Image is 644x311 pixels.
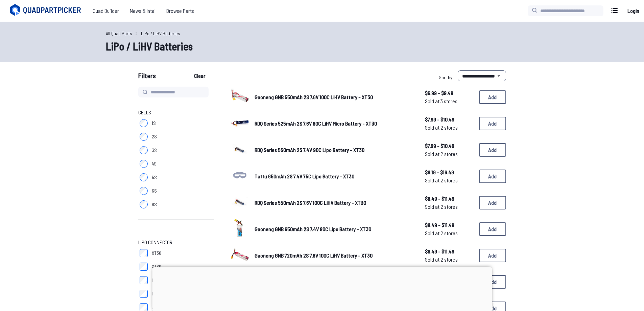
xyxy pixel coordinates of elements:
[255,173,354,179] span: Tattu 650mAh 2S 7.4V 75C Lipo Battery - XT30
[230,192,249,213] a: image
[425,256,474,264] span: Sold at 2 stores
[479,196,506,209] button: Add
[479,222,506,236] button: Add
[230,87,249,106] img: image
[479,90,506,104] button: Add
[255,120,377,127] span: RDQ Series 525mAh 2S 7.6V 80C LiHV Micro Battery - XT30
[152,290,163,297] span: BT2.0
[425,150,474,158] span: Sold at 2 stores
[425,247,474,256] span: $8.49 - $11.49
[106,30,132,37] a: All Quad Parts
[425,89,474,97] span: $6.99 - $9.49
[230,219,249,240] a: image
[255,172,414,180] a: Tattu 650mAh 2S 7.4V 75C Lipo Battery - XT30
[140,187,148,195] input: 6S
[255,119,414,128] a: RDQ Series 525mAh 2S 7.6V 80C LiHV Micro Battery - XT30
[625,4,641,18] a: Login
[138,70,156,84] span: Filters
[425,176,474,184] span: Sold at 2 stores
[230,139,249,160] a: image
[140,263,148,271] input: XT60
[138,108,151,116] span: Cells
[152,250,161,257] span: XT30
[230,245,249,266] a: image
[140,119,148,127] input: 1S
[439,74,452,80] span: Sort by
[161,4,199,18] a: Browse Parts
[230,139,249,158] img: image
[140,290,148,298] input: BT2.0
[425,195,474,203] span: $8.49 - $11.49
[152,267,492,309] iframe: Advertisement
[425,124,474,132] span: Sold at 2 stores
[425,142,474,150] span: $7.99 - $10.49
[425,115,474,124] span: $7.99 - $10.49
[255,94,373,100] span: Gaoneng GNB 550mAh 2S 7.6V 100C LiHV Battery - XT30
[479,143,506,157] button: Add
[141,30,180,37] a: LiPo / LiHV Batteries
[140,276,148,284] input: PH2.0
[255,146,414,154] a: RDQ Series 550mAh 2S 7.4V 90C Lipo Battery - XT30
[152,277,163,284] span: PH2.0
[425,168,474,176] span: $8.19 - $16.49
[230,219,249,238] img: image
[152,120,156,127] span: 1S
[152,133,157,140] span: 2S
[152,304,160,311] span: JST
[140,133,148,141] input: 2S
[255,251,414,260] a: Gaoneng GNB 720mAh 2S 7.6V 100C LiHV Battery - XT30
[152,187,157,194] span: 6S
[188,70,211,81] button: Clear
[87,4,124,18] a: Quad Builder
[230,113,249,134] a: image
[140,249,148,257] input: XT30
[255,199,366,206] span: RDQ Series 550mAh 2S 7.6V 100C LiHV Battery - XT30
[255,225,414,233] a: Gaoneng GNB 650mAh 2S 7.4V 80C Lipo Battery - XT30
[140,173,148,181] input: 5S
[479,249,506,262] button: Add
[425,229,474,237] span: Sold at 2 stores
[425,203,474,211] span: Sold at 2 stores
[152,147,157,154] span: 3S
[479,117,506,130] button: Add
[140,146,148,154] input: 3S
[479,170,506,183] button: Add
[138,238,172,246] span: LiPo Connector
[230,87,249,108] a: image
[152,263,161,270] span: XT60
[230,245,249,264] img: image
[425,97,474,105] span: Sold at 3 stores
[106,38,539,54] h1: LiPo / LiHV Batteries
[140,160,148,168] input: 4S
[479,275,506,289] button: Add
[152,201,157,208] span: 8S
[255,199,414,207] a: RDQ Series 550mAh 2S 7.6V 100C LiHV Battery - XT30
[255,147,364,153] span: RDQ Series 550mAh 2S 7.4V 90C Lipo Battery - XT30
[230,192,249,211] img: image
[255,226,371,232] span: Gaoneng GNB 650mAh 2S 7.4V 80C Lipo Battery - XT30
[140,200,148,208] input: 8S
[124,4,161,18] a: News & Intel
[152,174,157,181] span: 5S
[458,70,506,81] select: Sort by
[152,160,157,167] span: 4S
[230,113,249,132] img: image
[425,221,474,229] span: $8.49 - $11.49
[255,93,414,101] a: Gaoneng GNB 550mAh 2S 7.6V 100C LiHV Battery - XT30
[255,252,373,259] span: Gaoneng GNB 720mAh 2S 7.6V 100C LiHV Battery - XT30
